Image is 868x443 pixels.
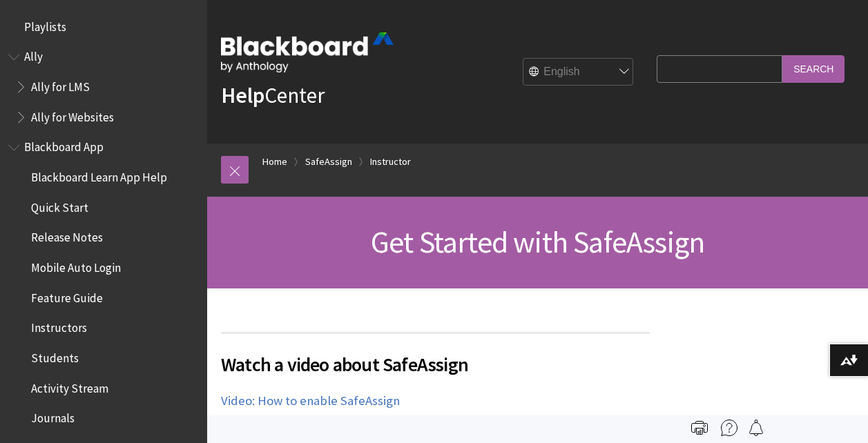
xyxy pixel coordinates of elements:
[305,153,352,170] a: SafeAssign
[221,393,400,409] a: Video: How to enable SafeAssign
[31,106,114,124] span: Ally for Websites
[370,153,411,170] a: Instructor
[24,46,43,64] span: Ally
[221,81,325,109] a: HelpCenter
[262,153,287,170] a: Home
[221,32,394,72] img: Blackboard by Anthology
[31,256,121,275] span: Mobile Auto Login
[221,350,650,379] span: Watch a video about SafeAssign
[31,346,79,365] span: Students
[8,15,199,39] nav: Book outline for Playlists
[721,420,737,436] img: More help
[31,317,87,335] span: Instructors
[31,286,103,305] span: Feature Guide
[24,15,66,34] span: Playlists
[8,46,199,129] nav: Book outline for Anthology Ally Help
[31,226,103,245] span: Release Notes
[371,223,704,261] span: Get Started with SafeAssign
[748,420,764,436] img: Follow this page
[31,377,108,395] span: Activity Stream
[221,81,264,109] strong: Help
[782,55,845,82] input: Search
[31,75,90,94] span: Ally for LMS
[31,407,75,426] span: Journals
[31,166,167,184] span: Blackboard Learn App Help
[31,196,88,215] span: Quick Start
[523,59,634,86] select: Site Language Selector
[691,420,708,436] img: Print
[24,136,104,155] span: Blackboard App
